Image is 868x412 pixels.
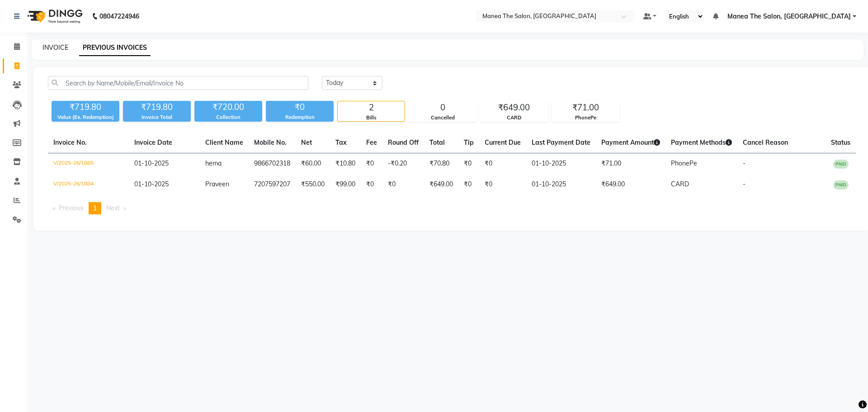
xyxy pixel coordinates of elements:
[205,159,222,167] span: hema
[743,159,745,167] span: -
[23,4,85,29] img: logo
[361,174,382,195] td: ₹0
[479,153,526,175] td: ₹0
[388,138,419,147] span: Round Off
[266,114,334,121] div: Redemption
[552,114,619,122] div: PhonePe
[59,204,84,212] span: Previous
[833,160,849,169] span: PAID
[458,174,479,195] td: ₹0
[134,138,172,147] span: Invoice Date
[338,114,405,122] div: Bills
[301,138,312,147] span: Net
[366,138,377,147] span: Fee
[330,153,361,175] td: ₹10.80
[254,138,287,147] span: Mobile No.
[671,138,732,147] span: Payment Methods
[424,174,458,195] td: ₹649.00
[479,174,526,195] td: ₹0
[743,180,745,188] span: -
[48,174,129,195] td: V/2025-26/1884
[99,4,139,29] b: 08047224946
[833,180,849,189] span: PAID
[53,138,87,147] span: Invoice No.
[458,153,479,175] td: ₹0
[743,138,788,147] span: Cancel Reason
[194,101,262,114] div: ₹720.00
[205,138,243,147] span: Client Name
[123,101,191,114] div: ₹719.80
[727,12,851,21] span: Manea The Salon, [GEOGRAPHIC_DATA]
[671,180,689,188] span: CARD
[526,174,596,195] td: 01-10-2025
[481,101,547,114] div: ₹649.00
[106,204,120,212] span: Next
[601,138,660,147] span: Payment Amount
[205,180,229,188] span: Praveen
[249,174,296,195] td: 7207597207
[249,153,296,175] td: 9866702318
[48,153,129,175] td: V/2025-26/1885
[831,138,850,147] span: Status
[338,101,405,114] div: 2
[464,138,474,147] span: Tip
[134,159,169,167] span: 01-10-2025
[42,43,68,52] a: INVOICE
[526,153,596,175] td: 01-10-2025
[552,101,619,114] div: ₹71.00
[79,40,151,56] a: PREVIOUS INVOICES
[52,114,119,121] div: Value (Ex. Redemption)
[296,174,330,195] td: ₹550.00
[409,101,476,114] div: 0
[52,101,119,114] div: ₹719.80
[296,153,330,175] td: ₹60.00
[596,153,665,175] td: ₹71.00
[596,174,665,195] td: ₹649.00
[361,153,382,175] td: ₹0
[194,114,262,121] div: Collection
[424,153,458,175] td: ₹70.80
[48,76,308,90] input: Search by Name/Mobile/Email/Invoice No
[382,153,424,175] td: -₹0.20
[481,114,547,122] div: CARD
[382,174,424,195] td: ₹0
[330,174,361,195] td: ₹99.00
[532,138,590,147] span: Last Payment Date
[429,138,445,147] span: Total
[123,114,191,121] div: Invoice Total
[409,114,476,122] div: Cancelled
[266,101,334,114] div: ₹0
[134,180,169,188] span: 01-10-2025
[671,159,697,167] span: PhonePe
[335,138,347,147] span: Tax
[48,202,856,214] nav: Pagination
[93,204,97,212] span: 1
[485,138,521,147] span: Current Due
